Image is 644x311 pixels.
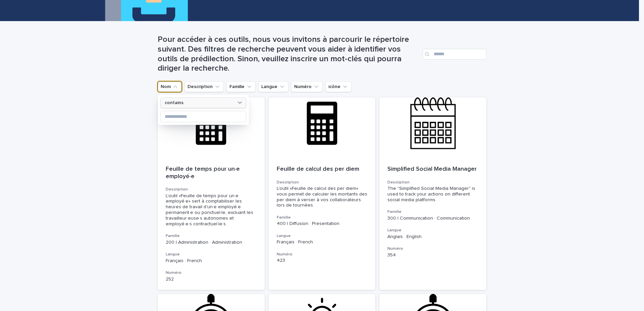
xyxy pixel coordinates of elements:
h3: Description [166,187,257,192]
p: 400 | Diffusion · Presentation [277,221,368,227]
div: L'outil «Feuille de temps pour un·e employé·e» sert à comptabiliser les heures de travail d'un·e ... [166,193,257,227]
p: 200 | Administration · Administration [166,240,257,245]
button: icône [325,81,352,92]
p: 252 [166,277,257,282]
button: Description [184,81,224,92]
button: Famille [226,81,256,92]
h3: Famille [277,215,368,220]
h3: Famille [166,233,257,239]
p: Français · French [277,239,368,245]
div: The "Simplified Social Media Manager" is used to track your actions on different social media pla... [387,186,478,203]
h3: Description [277,180,368,185]
h3: Famille [387,209,478,215]
p: Feuille de temps pour un·e employé·e [166,166,257,180]
p: 354 [387,252,478,258]
a: Feuille de calcul des per diemDescriptionL'outil «Feuille de calcul des per diem» vous permet de ... [269,97,376,290]
button: Nom [158,81,182,92]
p: 300 | Communication · Communication [387,216,478,221]
a: Feuille de temps pour un·e employé·eDescriptionL'outil «Feuille de temps pour un·e employé·e» ser... [158,97,265,290]
h3: Numéro [166,270,257,276]
p: Simplified Social Media Manager [387,166,478,173]
p: Feuille de calcul des per diem [277,166,368,173]
p: 423 [277,258,368,263]
button: Langue [258,81,288,92]
h3: Langue [166,252,257,257]
h3: Numéro [387,246,478,251]
h3: Langue [387,228,478,233]
button: Numéro [291,81,323,92]
input: Search [423,49,486,60]
div: L'outil «Feuille de calcul des per diem» vous permet de calculer les montants des per diem à vers... [277,186,368,208]
a: Simplified Social Media ManagerDescriptionThe "Simplified Social Media Manager" is used to track ... [379,97,486,290]
p: Français · French [166,258,257,264]
h3: Description [387,180,478,185]
h3: Numéro [277,252,368,257]
h1: Pour accéder à ces outils, nous vous invitons à parcourir le répertoire suivant. Des filtres de r... [158,35,420,73]
p: contains [165,100,183,106]
h3: Langue [277,233,368,239]
p: Anglais · English [387,234,478,240]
